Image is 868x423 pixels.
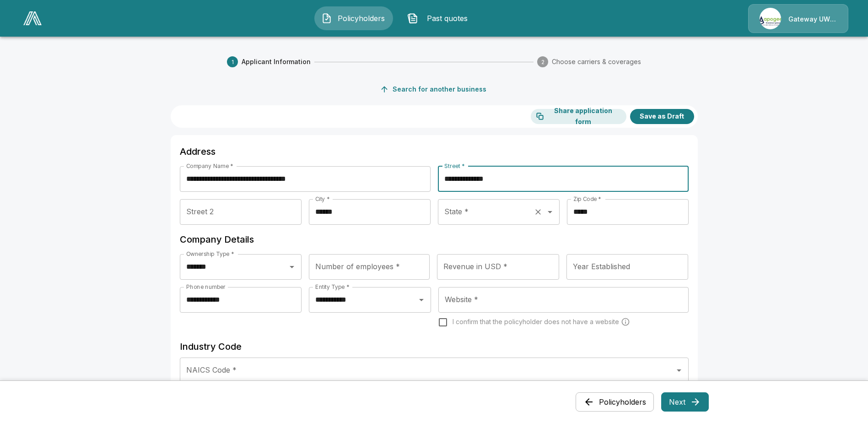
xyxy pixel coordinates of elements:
[415,293,428,306] button: Open
[286,260,298,273] button: Open
[231,59,233,65] text: 1
[576,392,654,412] button: Policyholders
[573,195,601,203] label: Zip Code *
[630,109,694,124] button: Save as Draft
[531,109,626,124] button: Share application form
[321,13,332,24] img: Policyholders Icon
[186,283,226,291] label: Phone number
[23,11,42,25] img: AA Logo
[407,13,418,24] img: Past quotes Icon
[336,13,386,24] span: Policyholders
[552,57,641,66] span: Choose carriers & coverages
[453,317,619,326] span: I confirm that the policyholder does not have a website
[180,339,689,354] h6: Industry Code
[315,283,349,291] label: Entity Type *
[400,6,479,30] button: Past quotes IconPast quotes
[532,206,545,218] button: Clear
[180,144,689,159] h6: Address
[186,250,234,258] label: Ownership Type *
[661,392,709,412] button: Next
[544,206,556,218] button: Open
[242,57,311,66] span: Applicant Information
[621,317,630,326] svg: Carriers run a cyber security scan on the policyholders' websites. Please enter a website wheneve...
[541,59,545,65] text: 2
[186,162,233,170] label: Company Name *
[673,364,685,377] button: Open
[314,6,393,30] button: Policyholders IconPolicyholders
[422,13,472,24] span: Past quotes
[180,232,689,247] h6: Company Details
[444,162,465,170] label: Street *
[315,195,330,203] label: City *
[378,81,490,98] button: Search for another business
